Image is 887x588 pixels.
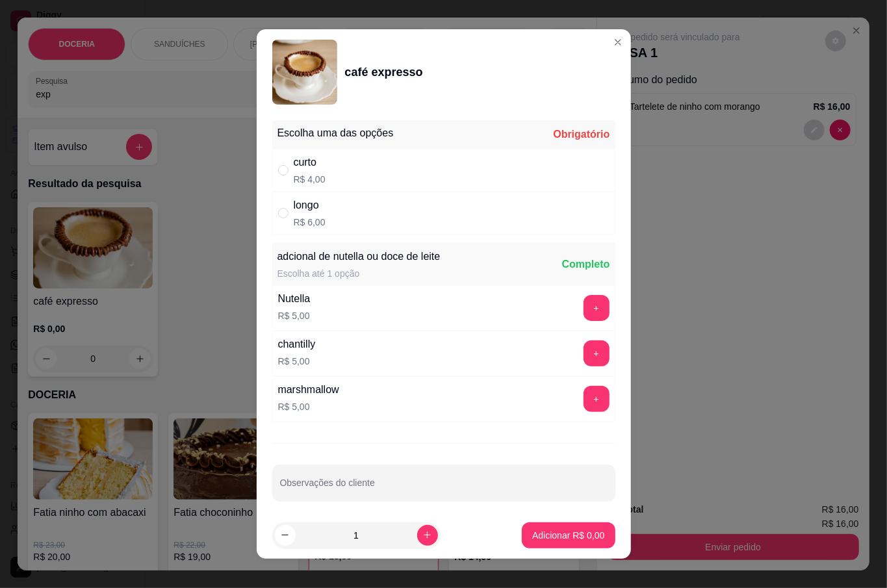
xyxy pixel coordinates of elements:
p: R$ 4,00 [294,173,326,186]
div: Nutella [278,291,311,307]
button: add [584,340,610,366]
div: longo [294,198,326,213]
button: Close [608,32,628,53]
div: Obrigatório [553,127,610,142]
div: marshmallow [278,382,339,398]
div: Escolha uma das opções [277,125,394,141]
div: curto [294,155,326,170]
div: Escolha até 1 opção [277,267,441,280]
img: product-image [272,40,337,105]
p: Adicionar R$ 0,00 [532,529,604,542]
button: Adicionar R$ 0,00 [522,522,615,548]
p: R$ 5,00 [278,400,339,413]
p: R$ 5,00 [278,355,316,368]
button: add [584,386,610,412]
button: add [584,295,610,321]
button: increase-product-quantity [417,525,438,546]
button: decrease-product-quantity [275,525,296,546]
div: adcional de nutella ou doce de leite [277,249,441,264]
input: Observações do cliente [280,481,608,494]
div: chantilly [278,337,316,352]
p: R$ 6,00 [294,216,326,229]
p: R$ 5,00 [278,309,311,322]
div: Completo [562,257,610,272]
div: café expresso [345,63,423,81]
